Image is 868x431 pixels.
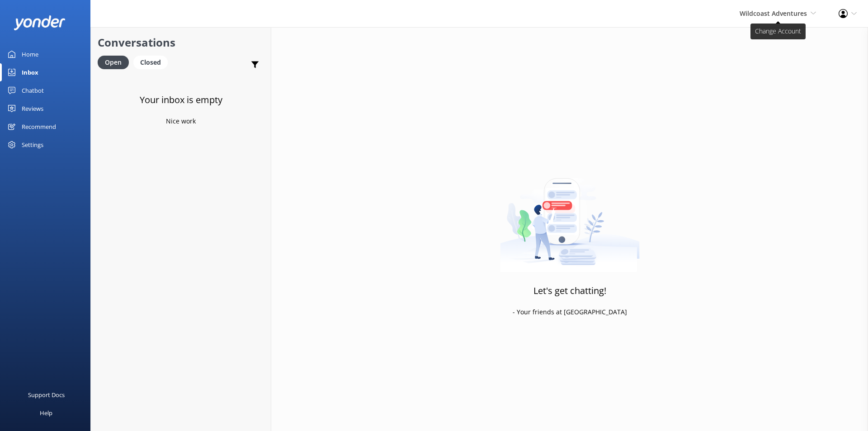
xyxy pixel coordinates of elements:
div: Support Docs [28,386,65,404]
a: Closed [133,57,172,67]
h2: Conversations [98,34,264,51]
div: Closed [133,56,168,69]
div: Inbox [22,63,38,81]
div: Reviews [22,99,43,118]
div: Recommend [22,118,56,136]
p: Nice work [166,116,196,126]
div: Settings [22,136,43,154]
a: Open [98,57,133,67]
div: Help [40,404,52,422]
div: Home [22,45,38,63]
h3: Let's get chatting! [533,284,606,298]
div: Open [98,56,129,69]
img: yonder-white-logo.png [14,15,66,30]
p: - Your friends at [GEOGRAPHIC_DATA] [513,307,627,317]
h3: Your inbox is empty [140,93,222,107]
span: Wildcoast Adventures [740,9,807,18]
img: artwork of a man stealing a conversation from at giant smartphone [500,159,640,272]
div: Chatbot [22,81,44,99]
